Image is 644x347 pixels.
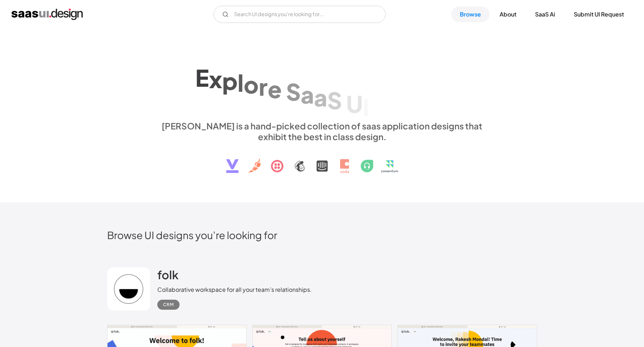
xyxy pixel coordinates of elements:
[163,300,174,309] div: CRM
[363,93,369,121] div: I
[526,6,564,22] a: SaaS Ai
[301,81,314,108] div: a
[346,90,363,117] div: U
[209,65,222,93] div: x
[222,67,238,94] div: p
[565,6,633,22] a: Submit UI Request
[214,6,386,23] input: Search UI designs you're looking for...
[157,267,178,285] a: folk
[491,6,525,22] a: About
[157,267,178,282] h2: folk
[195,64,209,91] div: E
[11,9,83,20] a: home
[244,71,259,98] div: o
[238,68,244,96] div: l
[157,120,487,142] div: [PERSON_NAME] is a hand-picked collection of saas application designs that exhibit the best in cl...
[259,73,268,100] div: r
[214,6,386,23] form: Email Form
[327,86,342,114] div: S
[268,75,282,103] div: e
[157,285,312,294] div: Collaborative workspace for all your team’s relationships.
[451,6,490,22] a: Browse
[157,58,487,114] h1: Explore SaaS UI design patterns & interactions.
[214,142,431,179] img: text, icon, saas logo
[107,229,537,241] h2: Browse UI designs you’re looking for
[314,84,327,111] div: a
[286,78,301,105] div: S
